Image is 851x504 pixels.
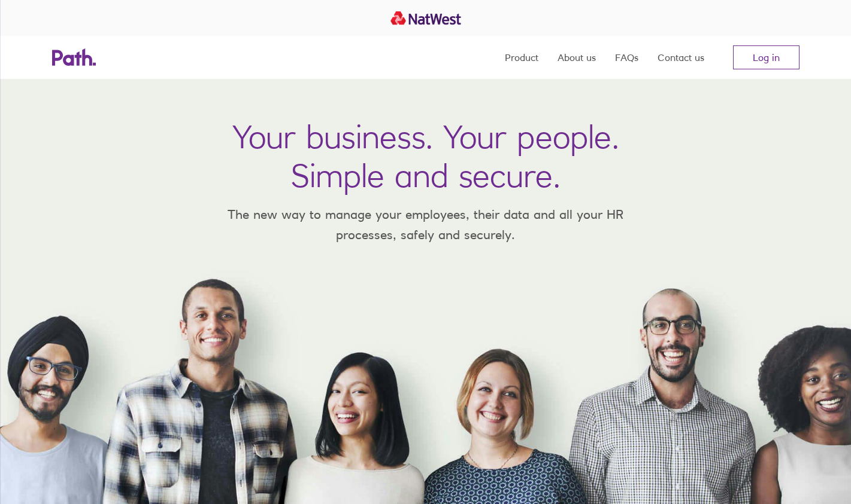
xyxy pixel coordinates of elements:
a: About us [558,36,596,79]
a: Log in [733,45,799,69]
a: Contact us [658,36,704,79]
a: Product [505,36,538,79]
p: The new way to manage your employees, their data and all your HR processes, safely and securely. [210,204,641,245]
a: FAQs [615,36,638,79]
h1: Your business. Your people. Simple and secure. [232,117,619,195]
